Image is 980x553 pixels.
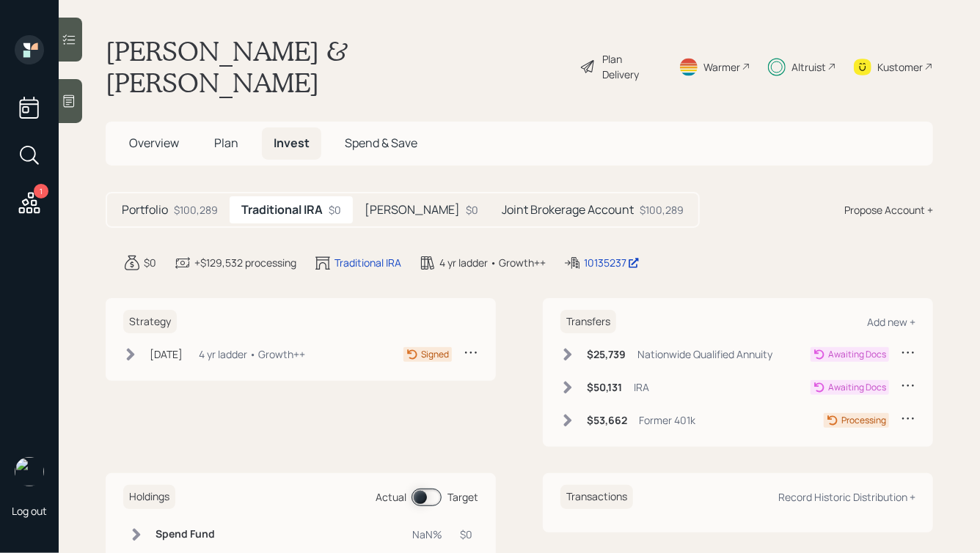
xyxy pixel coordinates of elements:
div: Former 401k [639,412,695,428]
div: $0 [329,202,341,218]
h6: $53,662 [587,415,627,427]
div: Awaiting Docs [828,348,886,361]
div: Traditional IRA [334,255,401,270]
div: 4 yr ladder • Growth++ [199,346,305,362]
div: $100,289 [640,202,684,218]
h5: Portfolio [122,203,168,217]
div: IRA [634,379,649,395]
span: Plan [214,135,238,151]
div: $0 [144,255,156,270]
h5: Joint Brokerage Account [502,203,634,217]
h5: Traditional IRA [241,203,323,217]
div: 1 [34,184,48,198]
div: Kustomer [877,59,923,75]
span: Overview [129,135,179,151]
h6: Strategy [123,310,177,334]
span: Spend & Save [345,135,417,151]
h6: Holdings [123,485,175,509]
span: Invest [274,135,310,151]
div: $0 [466,202,478,218]
div: 10135237 [584,255,640,270]
div: Processing [841,414,886,427]
h6: Spend Fund [156,528,225,541]
div: Nationwide Qualified Annuity [637,346,772,362]
div: $0 [460,527,472,542]
div: NaN% [412,527,442,542]
h6: Transfers [560,310,616,334]
div: +$129,532 processing [194,255,296,270]
h6: Transactions [560,485,633,509]
img: hunter_neumayer.jpg [15,457,44,486]
h1: [PERSON_NAME] & [PERSON_NAME] [106,35,568,98]
div: [DATE] [150,346,183,362]
div: Propose Account + [844,202,933,218]
div: Altruist [791,59,826,75]
div: Add new + [867,315,915,329]
h6: $50,131 [587,382,622,394]
div: Plan Delivery [603,51,661,82]
div: Warmer [703,59,740,75]
div: Actual [376,489,406,505]
div: Log out [12,504,47,518]
h6: $25,739 [587,349,626,361]
h5: [PERSON_NAME] [365,203,460,217]
div: Target [447,489,478,505]
div: $100,289 [174,202,218,218]
div: Awaiting Docs [828,381,886,394]
div: 4 yr ladder • Growth++ [439,255,546,270]
div: Record Historic Distribution + [778,490,915,504]
div: Signed [421,348,449,361]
